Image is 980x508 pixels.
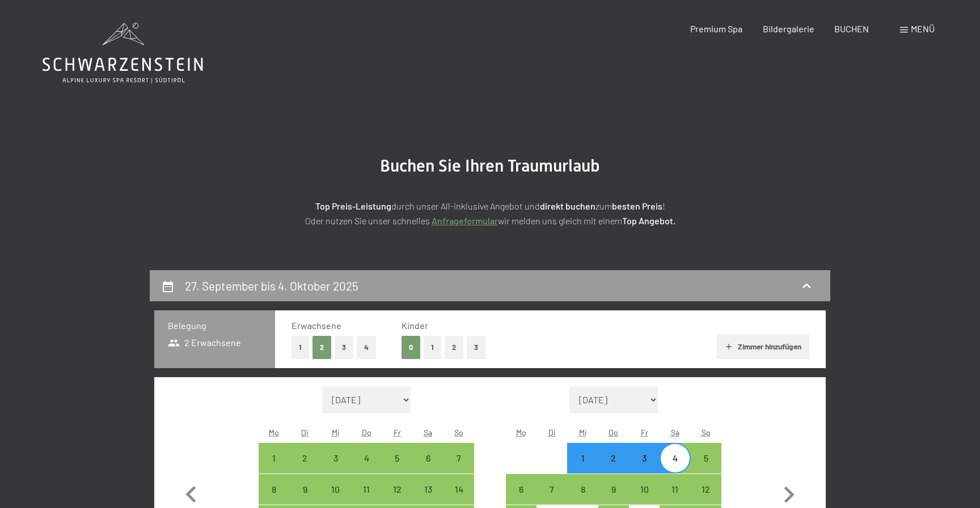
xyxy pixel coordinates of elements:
[660,474,690,505] div: Anreise möglich
[380,156,600,176] span: Buchen Sie Ihren Traumurlaub
[168,319,261,332] h3: Belegung
[443,443,474,473] div: Anreise möglich
[432,215,498,226] a: Anfrageformular
[269,428,279,437] abbr: Montag
[315,200,391,211] strong: Top Preis-Leistung
[516,428,526,437] abbr: Montag
[834,23,869,34] span: BUCHEN
[691,443,721,473] div: Anreise möglich
[413,443,443,473] div: Anreise möglich
[402,336,420,359] button: 0
[259,474,289,505] div: Anreise möglich
[537,474,567,505] div: Tue Oct 07 2025
[568,454,597,482] div: 1
[763,23,814,34] a: Bildergalerie
[357,336,376,359] button: 4
[383,454,411,482] div: 5
[567,443,598,473] div: Wed Oct 01 2025
[911,23,935,34] span: Menü
[598,474,629,505] div: Thu Oct 09 2025
[352,454,381,482] div: 4
[320,443,351,473] div: Anreise möglich
[612,200,662,211] strong: besten Preis
[598,443,629,473] div: Thu Oct 02 2025
[622,215,675,226] strong: Top Angebot.
[402,320,428,331] span: Kinder
[443,443,474,473] div: Sun Sep 07 2025
[609,428,618,437] abbr: Donnerstag
[454,428,463,437] abbr: Sonntag
[567,443,598,473] div: Anreise möglich
[259,443,289,473] div: Mon Sep 01 2025
[467,336,485,359] button: 3
[599,454,628,482] div: 2
[413,474,443,505] div: Anreise möglich
[630,454,658,482] div: 3
[506,474,537,505] div: Mon Oct 06 2025
[661,454,689,482] div: 4
[540,200,595,211] strong: direkt buchen
[413,474,443,505] div: Sat Sep 13 2025
[382,443,412,473] div: Fri Sep 05 2025
[702,428,711,437] abbr: Sonntag
[259,443,289,473] div: Anreise möglich
[332,428,340,437] abbr: Mittwoch
[660,443,690,473] div: Anreise möglich
[629,474,660,505] div: Anreise möglich
[289,474,320,505] div: Anreise möglich
[424,428,432,437] abbr: Samstag
[414,454,442,482] div: 6
[445,454,473,482] div: 7
[443,474,474,505] div: Sun Sep 14 2025
[579,428,587,437] abbr: Mittwoch
[382,443,412,473] div: Anreise möglich
[382,474,412,505] div: Anreise möglich
[168,336,241,349] span: 2 Erwachsene
[351,474,382,505] div: Anreise möglich
[567,474,598,505] div: Wed Oct 08 2025
[394,428,401,437] abbr: Freitag
[671,428,679,437] abbr: Samstag
[292,320,341,331] span: Erwachsene
[691,474,721,505] div: Sun Oct 12 2025
[185,279,358,293] h2: 27. September bis 4. Oktober 2025
[629,474,660,505] div: Fri Oct 10 2025
[206,199,774,228] p: durch unser All-inklusive Angebot und zum ! Oder nutzen Sie unser schnelles wir melden uns gleich...
[335,336,353,359] button: 3
[445,336,463,359] button: 2
[424,336,441,359] button: 1
[320,443,351,473] div: Wed Sep 03 2025
[660,443,690,473] div: Sat Oct 04 2025
[660,474,690,505] div: Sat Oct 11 2025
[537,474,567,505] div: Anreise möglich
[629,443,660,473] div: Anreise möglich
[692,454,720,482] div: 5
[362,428,371,437] abbr: Donnerstag
[690,23,742,34] a: Premium Spa
[320,474,351,505] div: Wed Sep 10 2025
[259,474,289,505] div: Mon Sep 08 2025
[260,454,288,482] div: 1
[598,443,629,473] div: Anreise möglich
[641,428,648,437] abbr: Freitag
[351,443,382,473] div: Anreise möglich
[567,474,598,505] div: Anreise möglich
[506,474,537,505] div: Anreise möglich
[598,474,629,505] div: Anreise möglich
[548,428,556,437] abbr: Dienstag
[289,443,320,473] div: Anreise möglich
[691,474,721,505] div: Anreise möglich
[320,474,351,505] div: Anreise möglich
[382,474,412,505] div: Fri Sep 12 2025
[717,334,809,359] button: Zimmer hinzufügen
[290,454,319,482] div: 2
[312,336,331,359] button: 2
[289,443,320,473] div: Tue Sep 02 2025
[443,474,474,505] div: Anreise möglich
[301,428,309,437] abbr: Dienstag
[691,443,721,473] div: Sun Oct 05 2025
[629,443,660,473] div: Fri Oct 03 2025
[322,454,350,482] div: 3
